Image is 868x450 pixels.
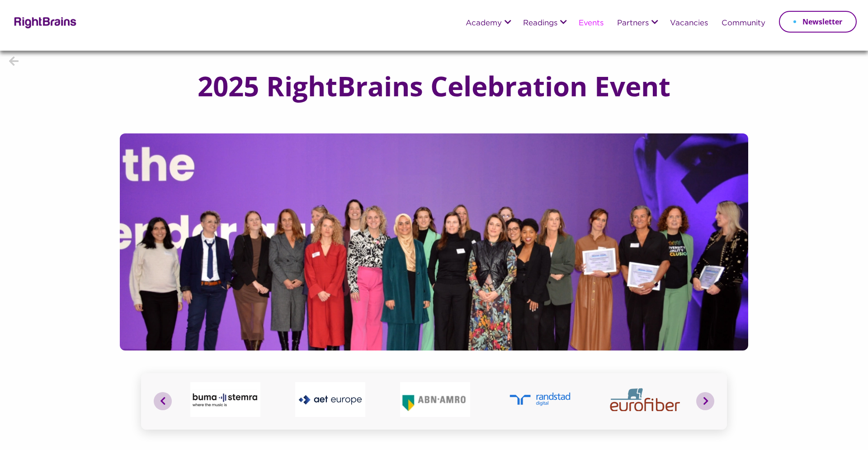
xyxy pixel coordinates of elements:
a: Newsletter [779,11,857,33]
button: Next [696,392,714,410]
h1: 2025 RightBrains Celebration Event [179,71,689,101]
a: Vacancies [670,19,708,28]
a: Events [579,19,604,28]
img: Rightbrains [11,15,77,28]
a: Academy [466,19,502,28]
button: Previous [154,392,172,410]
a: Readings [523,19,557,28]
a: Partners [617,19,649,28]
a: Community [722,19,765,28]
